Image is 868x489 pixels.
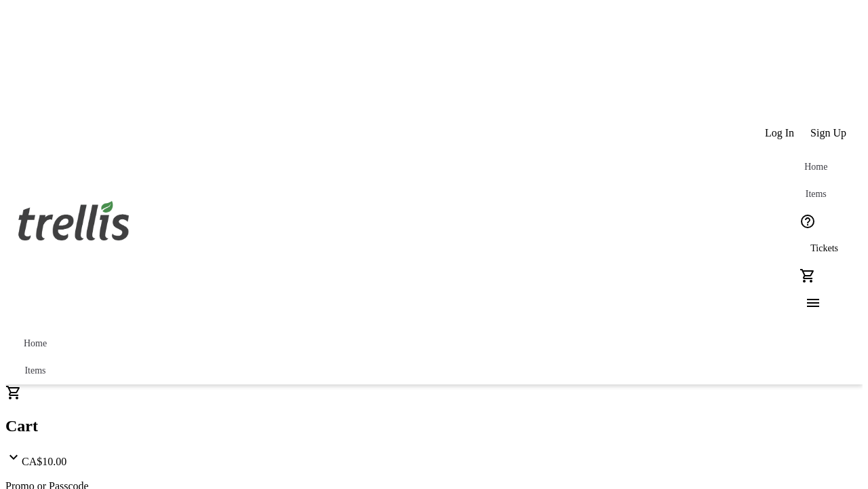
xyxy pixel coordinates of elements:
[24,338,47,349] span: Home
[794,208,821,235] button: Help
[794,181,837,208] a: Items
[22,456,66,467] span: CA$10.00
[810,243,838,254] span: Tickets
[24,365,45,376] span: Items
[14,357,57,384] a: Items
[5,417,863,435] h2: Cart
[14,186,134,254] img: Orient E2E Organization mf6tzBPRVD's Logo
[794,262,821,289] button: Cart
[757,120,802,147] button: Log In
[802,120,854,147] button: Sign Up
[14,330,57,357] a: Home
[810,127,846,139] span: Sign Up
[765,127,794,139] span: Log In
[794,289,821,316] button: Menu
[804,162,827,173] span: Home
[806,189,827,200] span: Items
[794,235,854,262] a: Tickets
[794,153,837,181] a: Home
[5,384,863,468] div: CartCA$10.00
